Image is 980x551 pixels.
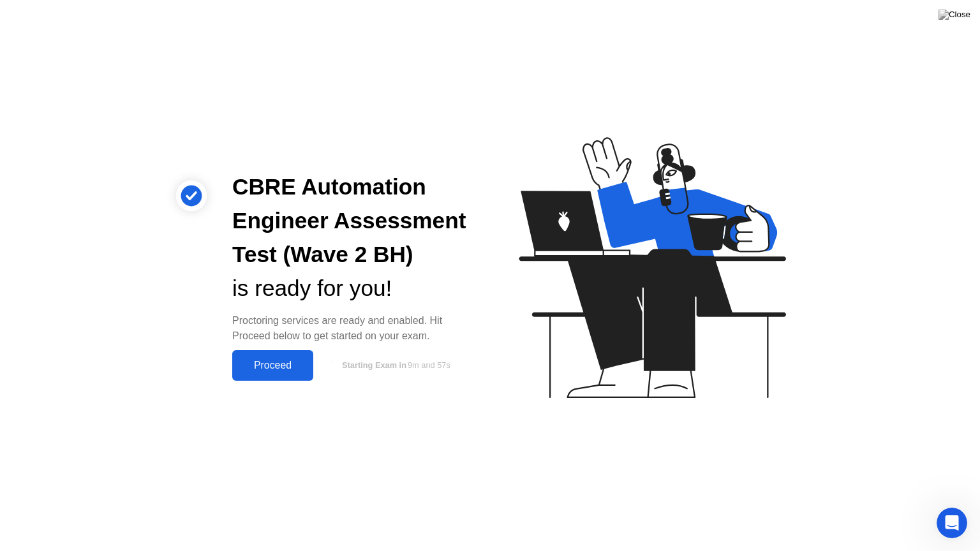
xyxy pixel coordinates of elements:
div: Close [224,6,247,29]
div: is ready for you! [232,272,470,305]
img: Close [939,10,970,20]
button: go back [8,5,33,29]
button: Proceed [232,350,313,381]
iframe: Intercom live chat [937,508,967,538]
button: Starting Exam in9m and 57s [320,353,470,378]
div: Proctoring services are ready and enabled. Hit Proceed below to get started on your exam. [232,313,470,344]
span: 9m and 57s [408,360,450,370]
div: CBRE Automation Engineer Assessment Test (Wave 2 BH) [232,170,470,271]
div: Proceed [236,360,309,371]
